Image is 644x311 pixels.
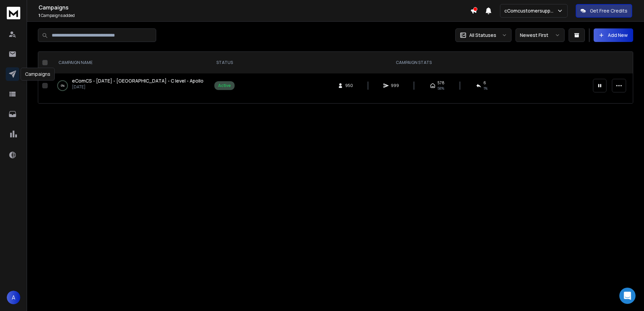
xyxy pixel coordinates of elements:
[7,7,20,19] img: logo
[619,288,636,304] div: Open Intercom Messenger
[72,77,204,84] a: eComCS - [DATE] - [GEOGRAPHIC_DATA] - C level - Apollo
[239,52,589,73] th: CAMPAIGN STATS
[437,80,445,86] span: 578
[594,28,633,42] button: Add New
[50,52,210,73] th: CAMPAIGN NAME
[516,28,565,42] button: Newest First
[345,83,353,88] span: 950
[218,83,231,88] div: Active
[39,3,470,12] h1: Campaigns
[483,86,487,91] span: 1 %
[39,13,470,18] p: Campaigns added
[576,4,632,18] button: Get Free Credits
[21,68,55,81] div: Campaigns
[50,73,210,98] td: 0%eComCS - [DATE] - [GEOGRAPHIC_DATA] - C level - Apollo[DATE]
[391,83,399,88] span: 999
[504,7,557,14] p: cComcustomersupport
[61,82,65,89] p: 0 %
[483,80,486,86] span: 6
[437,86,444,91] span: 58 %
[7,291,20,304] button: A
[469,32,496,39] p: All Statuses
[72,84,204,90] p: [DATE]
[39,13,40,18] span: 1
[590,7,627,14] p: Get Free Credits
[210,52,239,73] th: STATUS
